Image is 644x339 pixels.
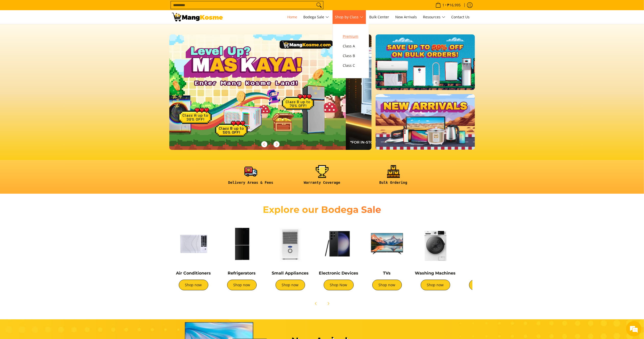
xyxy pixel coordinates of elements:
[369,15,389,19] span: Bulk Center
[30,64,70,116] span: We're online!
[3,139,97,157] textarea: Type your message and hit 'Enter'
[269,222,312,265] img: Small Appliances
[276,280,305,290] a: Shop now
[228,271,256,276] a: Refrigerators
[287,15,297,19] span: Home
[340,32,361,41] a: Premium
[340,41,361,51] a: Class A
[289,165,355,189] a: <h6><strong>Warranty Coverage</strong></h6>
[449,10,472,24] a: Contact Us
[442,3,445,7] span: 1
[383,271,391,276] a: TVs
[172,222,215,265] img: Air Conditioners
[414,222,457,265] img: Washing Machines
[451,15,470,19] span: Contact Us
[228,10,472,24] nav: Main Menu
[271,139,282,150] button: Next
[220,222,264,265] img: Refrigerators
[143,34,346,150] img: Gaming desktop banner
[340,61,361,70] a: Class C
[333,10,366,24] a: Shop by Class
[365,222,409,265] img: TVs
[447,3,462,7] span: ₱16,995
[179,280,208,290] a: Shop now
[434,2,462,8] span: •
[176,271,211,276] a: Air Conditioners
[319,271,358,276] a: Electronic Devices
[218,165,284,189] a: <h6><strong>Delivery Areas & Fees</strong></h6>
[346,34,548,150] img: 061125 mk unionbank 1510x861 rev 5
[343,43,359,49] span: Class A
[343,62,359,69] span: Class C
[421,280,450,290] a: Shop now
[317,222,360,265] img: Electronic Devices
[248,204,396,215] h2: Explore our Bodega Sale
[227,280,257,290] a: Shop now
[272,271,309,276] a: Small Appliances
[372,280,402,290] a: Shop now
[395,15,417,19] span: New Arrivals
[285,10,300,24] a: Home
[26,29,86,35] div: Chat with us now
[340,51,361,61] a: Class B
[415,271,456,276] a: Washing Machines
[462,222,505,265] img: Cookers
[367,10,392,24] a: Bulk Center
[304,14,329,20] span: Bodega Sale
[315,1,323,9] button: Search
[301,10,332,24] a: Bodega Sale
[360,165,427,189] a: <h6><strong>Bulk Ordering</strong></h6>
[172,13,223,21] img: Mang Kosme: Your Home Appliances Warehouse Sale Partner!
[324,280,354,290] a: Shop Now
[335,14,363,20] span: Shop by Class
[323,298,334,309] button: Next
[421,10,448,24] a: Resources
[84,3,96,15] div: Minimize live chat window
[423,14,445,20] span: Resources
[393,10,420,24] a: New Arrivals
[343,33,359,40] span: Premium
[259,139,270,150] button: Previous
[343,53,359,59] span: Class B
[469,280,499,290] a: Shop now
[310,298,322,309] button: Previous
